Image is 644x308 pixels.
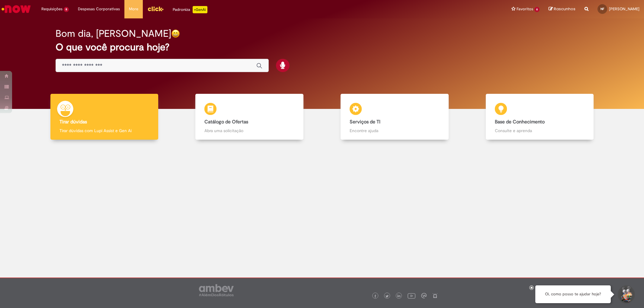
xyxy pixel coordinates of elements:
span: Requisições [41,6,62,12]
img: logo_footer_twitter.png [386,295,389,298]
span: Despesas Corporativas [78,6,120,12]
p: Tirar dúvidas com Lupi Assist e Gen Ai [59,128,149,134]
h2: O que você procura hoje? [56,42,588,52]
span: More [129,6,138,12]
span: Favoritos [517,6,533,12]
b: Catálogo de Ofertas [204,119,248,125]
p: +GenAi [193,6,207,13]
span: [PERSON_NAME] [609,6,639,11]
span: Rascunhos [554,6,575,12]
h2: Bom dia, [PERSON_NAME] [56,28,171,39]
img: ServiceNow [1,3,32,15]
b: Tirar dúvidas [59,119,87,125]
span: 8 [64,7,69,12]
div: Padroniza [173,6,207,13]
a: Serviços de TI Encontre ajuda [322,94,467,140]
img: logo_footer_youtube.png [408,292,415,300]
img: logo_footer_ambev_rotulo_gray.png [199,284,234,296]
a: Rascunhos [549,6,575,12]
img: click_logo_yellow_360x200.png [147,4,164,13]
p: Consulte e aprenda [495,128,585,134]
a: Base de Conhecimento Consulte e aprenda [467,94,612,140]
a: Tirar dúvidas Tirar dúvidas com Lupi Assist e Gen Ai [32,94,177,140]
span: 6 [534,7,540,12]
img: logo_footer_facebook.png [374,295,377,298]
b: Base de Conhecimento [495,119,545,125]
button: Iniciar Conversa de Suporte [617,285,635,303]
span: NF [601,7,604,11]
p: Abra uma solicitação [204,128,294,134]
img: logo_footer_naosei.png [432,293,438,298]
img: logo_footer_workplace.png [421,293,427,298]
img: logo_footer_linkedin.png [397,294,400,298]
a: Catálogo de Ofertas Abra uma solicitação [177,94,322,140]
img: happy-face.png [171,29,180,38]
div: Oi, como posso te ajudar hoje? [535,285,611,303]
b: Serviços de TI [350,119,380,125]
p: Encontre ajuda [350,128,439,134]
